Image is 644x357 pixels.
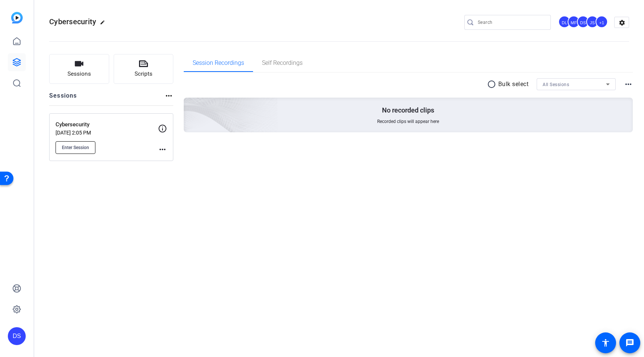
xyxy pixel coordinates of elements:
[558,16,571,28] div: DL
[478,18,545,27] input: Search
[62,145,89,151] span: Enter Session
[586,16,599,29] ngx-avatar: Joe Savino
[56,120,158,129] p: Cybersecurity
[382,106,434,115] p: No recorded clips
[164,91,173,100] mat-icon: more_horiz
[615,17,629,28] mat-icon: settings
[377,119,439,124] span: Recorded clips will appear here
[543,82,569,87] span: All Sessions
[568,16,581,29] ngx-avatar: Matt Fischetti
[114,54,174,84] button: Scripts
[262,60,303,66] span: Self Recordings
[56,141,95,154] button: Enter Session
[498,80,529,89] p: Bulk select
[67,70,91,78] span: Sessions
[56,130,158,136] p: [DATE] 2:05 PM
[558,16,571,29] ngx-avatar: David Levitsky
[624,80,633,89] mat-icon: more_horiz
[8,327,26,345] div: DS
[601,338,610,347] mat-icon: accessibility
[100,24,278,186] img: embarkstudio-empty-session.png
[49,17,96,26] span: Cybersecurity
[487,80,498,89] mat-icon: radio_button_unchecked
[11,12,23,23] img: blue-gradient.svg
[49,54,109,84] button: Sessions
[568,16,580,28] div: MF
[577,16,590,29] ngx-avatar: Derek Sabety
[135,70,152,78] span: Scripts
[625,338,634,347] mat-icon: message
[158,145,167,154] mat-icon: more_horiz
[596,16,608,28] div: +1
[49,91,77,105] h2: Sessions
[100,20,109,29] mat-icon: edit
[193,60,244,66] span: Session Recordings
[577,16,589,28] div: DS
[586,16,599,28] div: JS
